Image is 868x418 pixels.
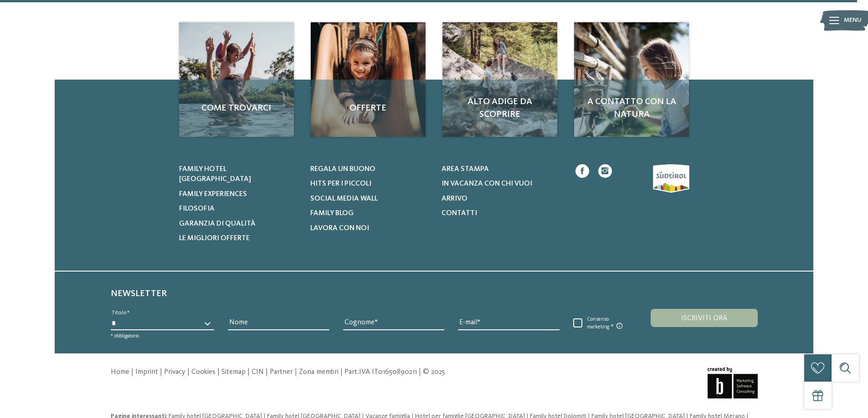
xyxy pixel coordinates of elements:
[442,195,467,202] span: Arrivo
[247,368,250,376] span: |
[423,368,445,376] span: © 2025
[583,96,680,121] span: A contatto con la natura
[708,367,758,398] img: Brandnamic GmbH | Leading Hospitality Solutions
[111,368,129,376] a: Home
[310,179,430,189] a: Hits per i piccoli
[270,368,293,376] a: Partner
[111,289,167,298] span: Newsletter
[295,368,297,376] span: |
[442,194,561,204] a: Arrivo
[310,210,354,217] span: Family Blog
[574,22,689,137] img: Hotel senza glutine in Alto Adige
[310,225,369,232] span: Lavora con noi
[111,333,139,339] span: * obbligatorio
[266,368,268,376] span: |
[179,235,250,242] span: Le migliori offerte
[179,191,247,198] span: Family experiences
[681,315,727,322] span: Iscriviti ora
[299,368,339,376] a: Zona membri
[164,368,185,376] a: Privacy
[310,166,375,173] span: Regala un buono
[179,219,299,229] a: Garanzia di qualità
[311,22,426,137] img: Hotel senza glutine in Alto Adige
[582,316,630,331] span: Consenso marketing
[221,368,246,376] a: Sitemap
[310,208,430,218] a: Family Blog
[179,233,299,243] a: Le migliori offerte
[311,22,426,137] a: Hotel senza glutine in Alto Adige Offerte
[310,195,378,202] span: Social Media Wall
[452,96,548,121] span: Alto Adige da scoprire
[179,220,256,227] span: Garanzia di qualità
[419,368,421,376] span: |
[442,210,477,217] span: Contatti
[574,22,689,137] a: Hotel senza glutine in Alto Adige A contatto con la natura
[344,368,417,376] span: Part.IVA IT01650890211
[191,368,216,376] a: Cookies
[217,368,220,376] span: |
[131,368,134,376] span: |
[179,204,299,214] a: Filosofia
[320,102,416,115] span: Offerte
[442,164,561,174] a: Area stampa
[310,194,430,204] a: Social Media Wall
[310,164,430,174] a: Regala un buono
[442,180,532,187] span: In vacanza con chi vuoi
[442,166,489,173] span: Area stampa
[135,368,158,376] a: Imprint
[179,22,294,137] a: Hotel senza glutine in Alto Adige Come trovarci
[310,180,371,187] span: Hits per i piccoli
[442,22,557,137] a: Hotel senza glutine in Alto Adige Alto Adige da scoprire
[651,309,757,327] button: Iscriviti ora
[442,208,561,218] a: Contatti
[310,223,430,233] a: Lavora con noi
[442,22,557,137] img: Hotel senza glutine in Alto Adige
[442,179,561,189] a: In vacanza con chi vuoi
[179,189,299,199] a: Family experiences
[160,368,162,376] span: |
[179,164,299,185] a: Family hotel [GEOGRAPHIC_DATA]
[187,368,190,376] span: |
[340,368,343,376] span: |
[252,368,264,376] a: CIN
[179,166,251,183] span: Family hotel [GEOGRAPHIC_DATA]
[188,102,285,115] span: Come trovarci
[179,22,294,137] img: Hotel senza glutine in Alto Adige
[179,205,215,212] span: Filosofia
